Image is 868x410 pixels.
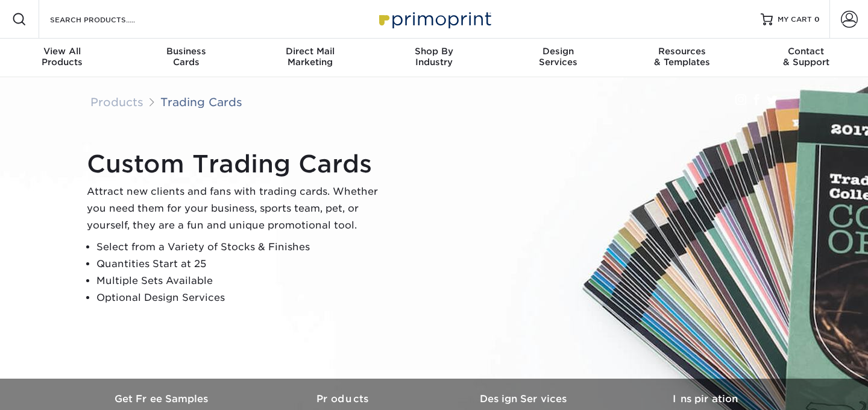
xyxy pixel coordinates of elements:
[372,39,496,77] a: Shop ByIndustry
[124,46,248,68] div: Cards
[744,39,868,77] a: Contact& Support
[87,150,388,178] h1: Custom Trading Cards
[496,46,620,57] span: Design
[248,46,372,68] div: Marketing
[615,393,796,405] h3: Inspiration
[814,15,820,24] span: 0
[124,46,248,57] span: Business
[49,12,166,27] input: SEARCH PRODUCTS.....
[248,39,372,77] a: Direct MailMarketing
[253,393,434,405] h3: Products
[620,46,744,68] div: & Templates
[160,95,242,109] a: Trading Cards
[372,46,496,57] span: Shop By
[124,39,248,77] a: BusinessCards
[96,273,388,289] li: Multiple Sets Available
[96,239,388,256] li: Select from a Variety of Stocks & Finishes
[96,289,388,306] li: Optional Design Services
[72,393,253,405] h3: Get Free Samples
[744,46,868,68] div: & Support
[496,46,620,68] div: Services
[96,256,388,273] li: Quantities Start at 25
[778,14,812,25] span: MY CART
[620,39,744,77] a: Resources& Templates
[248,46,372,57] span: Direct Mail
[620,46,744,57] span: Resources
[90,95,143,109] a: Products
[434,393,615,405] h3: Design Services
[374,6,494,32] img: Primoprint
[87,183,388,234] p: Attract new clients and fans with trading cards. Whether you need them for your business, sports ...
[744,46,868,57] span: Contact
[372,46,496,68] div: Industry
[496,39,620,77] a: DesignServices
